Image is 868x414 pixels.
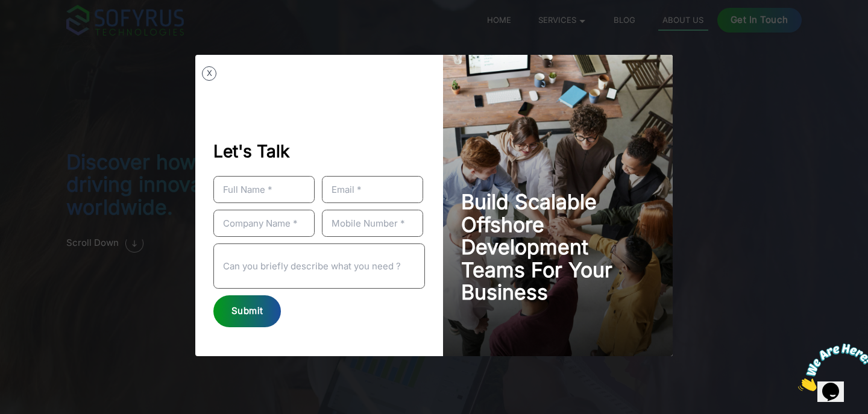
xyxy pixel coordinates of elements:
input: Email * [322,176,423,203]
input: Mobile Number * [322,210,423,237]
img: Chat attention grabber [5,5,80,52]
button: Submit [213,295,281,327]
input: Company Name * [213,210,315,237]
input: Full Name * [213,176,315,203]
input: Can you briefly describe what you need ? [213,243,425,289]
h2: Let's Talk [213,128,425,167]
iframe: chat widget [793,339,868,396]
div: Example Modal [195,55,673,356]
h3: Build Scalable Offshore Development Teams For Your Business [461,190,655,304]
button: X [202,66,216,81]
